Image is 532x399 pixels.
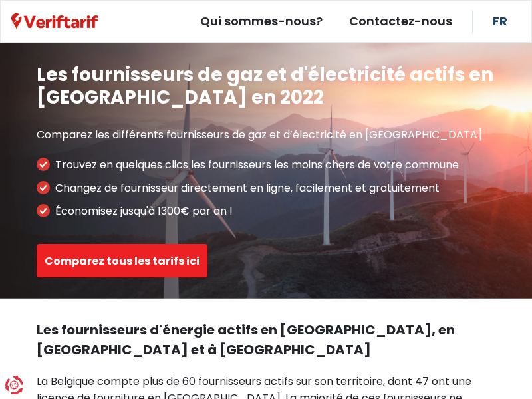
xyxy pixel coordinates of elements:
li: Économisez jusqu'à 1300€ par an ! [37,204,495,217]
img: Veriftarif logo [11,13,98,30]
a: Veriftarif [11,13,98,30]
li: Trouvez en quelques clics les fournisseurs les moins chers de votre commune [37,158,495,171]
li: Changez de fournisseur directement en ligne, facilement et gratuitement [37,181,495,194]
button: Comparez tous les tarifs ici [37,244,207,277]
h2: Les fournisseurs d'énergie actifs en [GEOGRAPHIC_DATA], en [GEOGRAPHIC_DATA] et à [GEOGRAPHIC_DATA] [37,320,495,360]
h1: Les fournisseurs de gaz et d'électricité actifs en [GEOGRAPHIC_DATA] en 2022 [37,64,495,108]
p: Comparez les différents fournisseurs de gaz et d’électricité en [GEOGRAPHIC_DATA] [37,128,495,141]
